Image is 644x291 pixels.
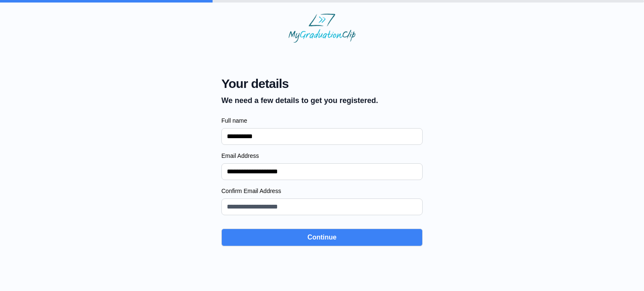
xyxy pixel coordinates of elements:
[221,152,423,160] label: Email Address
[221,187,423,195] label: Confirm Email Address
[221,116,423,125] label: Full name
[288,13,356,43] img: MyGraduationClip
[221,229,423,246] button: Continue
[221,76,378,91] span: Your details
[221,95,378,106] p: We need a few details to get you registered.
